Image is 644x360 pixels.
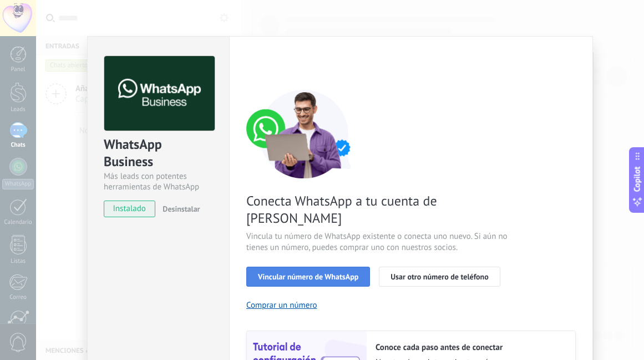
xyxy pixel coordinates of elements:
[104,56,215,131] img: logo_main.png
[104,171,213,192] div: Más leads con potentes herramientas de WhatsApp
[104,136,213,171] div: WhatsApp Business
[246,89,363,178] img: connect number
[246,267,370,287] button: Vincular número de WhatsApp
[246,231,510,253] span: Vincula tu número de WhatsApp existente o conecta uno nuevo. Si aún no tienes un número, puedes c...
[376,342,564,353] h2: Conoce cada paso antes de conectar
[163,204,200,214] span: Desinstalar
[379,267,500,287] button: Usar otro número de teléfono
[104,201,155,217] span: instalado
[158,201,200,217] button: Desinstalar
[391,273,488,281] span: Usar otro número de teléfono
[246,192,510,227] span: Conecta WhatsApp a tu cuenta de [PERSON_NAME]
[258,273,358,281] span: Vincular número de WhatsApp
[632,167,643,192] span: Copilot
[246,300,317,311] button: Comprar un número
